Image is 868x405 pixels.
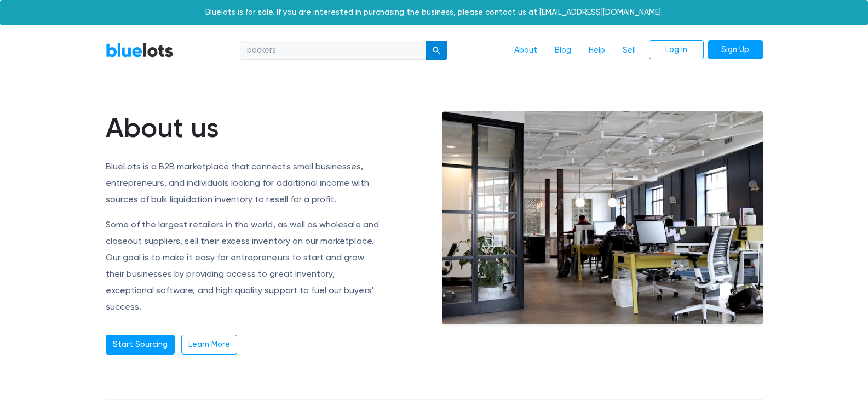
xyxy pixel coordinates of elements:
img: office-e6e871ac0602a9b363ffc73e1d17013cb30894adc08fbdb38787864bb9a1d2fe.jpg [442,111,763,325]
input: Search for inventory [240,41,426,60]
p: Some of the largest retailers in the world, as well as wholesale and closeout suppliers, sell the... [106,216,382,315]
a: Log In [649,40,704,60]
p: BlueLots is a B2B marketplace that connects small businesses, entrepreneurs, and individuals look... [106,158,382,208]
a: Learn More [181,335,237,355]
a: About [505,40,546,61]
h1: About us [106,111,382,144]
a: Sign Up [708,40,763,60]
a: Blog [546,40,580,61]
a: Start Sourcing [106,335,175,355]
a: BlueLots [106,42,174,58]
a: Help [580,40,614,61]
a: Sell [614,40,645,61]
